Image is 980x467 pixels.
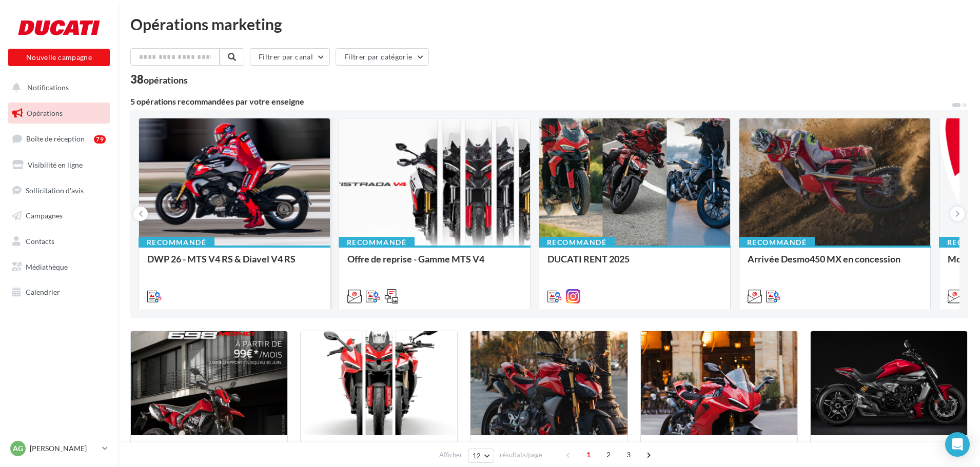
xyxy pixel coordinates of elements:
a: Opérations [6,103,112,124]
a: Calendrier [6,281,112,303]
p: [PERSON_NAME] [30,443,98,454]
a: Visibilité en ligne [6,154,112,176]
span: 12 [473,452,481,460]
span: Visibilité en ligne [28,160,83,169]
div: Open Intercom Messenger [945,432,970,457]
button: Notifications [6,77,108,98]
a: Boîte de réception79 [6,128,112,150]
div: 5 opérations recommandées par votre enseigne [130,97,951,106]
div: Recommandé [339,237,415,248]
span: Opérations [27,109,63,117]
a: Médiathèque [6,256,112,278]
span: AG [13,443,23,454]
div: DWP 26 - MTS V4 RS & Diavel V4 RS [147,254,322,274]
div: Recommandé [539,237,615,248]
div: Opérations marketing [130,16,968,32]
div: opérations [144,75,188,85]
button: Filtrer par catégorie [336,48,429,66]
div: Recommandé [739,237,815,248]
div: Arrivée Desmo450 MX en concession [748,254,922,274]
span: Afficher [439,450,462,460]
span: 3 [620,446,637,463]
a: Sollicitation d'avis [6,180,112,201]
a: AG [PERSON_NAME] [8,439,110,458]
div: 38 [130,74,188,85]
span: Sollicitation d'avis [26,186,84,194]
span: 2 [600,446,617,463]
span: Notifications [27,83,69,92]
span: Calendrier [26,288,60,296]
button: Filtrer par canal [250,48,330,66]
span: Médiathèque [26,262,68,271]
div: 79 [94,135,106,144]
div: DUCATI RENT 2025 [547,254,722,274]
span: Boîte de réception [26,134,85,143]
span: Contacts [26,237,54,246]
span: 1 [580,446,597,463]
a: Campagnes [6,205,112,227]
button: 12 [468,449,494,463]
span: Campagnes [26,211,63,220]
button: Nouvelle campagne [8,49,110,66]
div: Offre de reprise - Gamme MTS V4 [347,254,522,274]
span: résultats/page [500,450,542,460]
a: Contacts [6,231,112,252]
div: Recommandé [139,237,214,248]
